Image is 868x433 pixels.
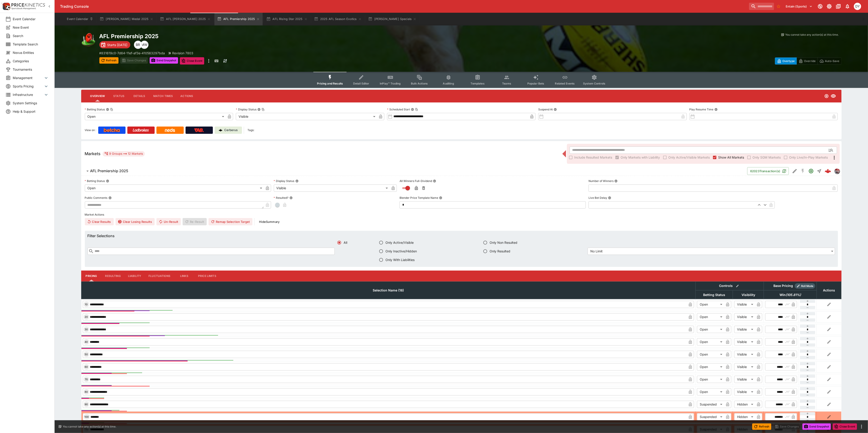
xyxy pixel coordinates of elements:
span: Only Active/Visible [385,240,414,245]
button: Resulting [102,271,124,281]
a: Cerberus [215,127,242,134]
span: Re-Result [183,218,206,225]
p: Public Comments [85,196,108,200]
button: SGM Disabled [799,167,807,175]
button: Open [827,146,835,154]
span: Categories [13,59,49,63]
span: Betting Status [698,292,730,298]
button: Blender Price Template Name [439,196,442,199]
button: Live Bet Delay [608,196,611,199]
div: Base Pricing [772,283,795,289]
button: 2025 AFL Season Exotics [311,13,365,25]
span: System Controls [583,82,605,85]
button: Actions [176,91,197,102]
img: Sportsbook Management [11,7,36,10]
button: Remap Selection Target [209,218,253,225]
span: 10 [84,303,89,306]
span: Selection Name (18) [368,288,409,293]
div: Open [697,301,724,308]
svg: Open [808,168,814,174]
img: Neds [165,128,175,132]
button: 62023Transaction(s) [747,167,789,175]
span: Help & Support [13,109,49,114]
div: Suspended [697,401,724,408]
div: Suspended [697,413,724,421]
button: Display Status [295,179,299,183]
button: HideSummary [256,218,282,225]
button: Clear Results [85,218,114,225]
button: Number of Winners [614,179,618,183]
span: 50 [84,353,89,356]
button: Price Limits [194,271,220,281]
button: [PERSON_NAME] Specials [365,13,420,25]
button: Betting Status [106,179,109,183]
img: logo-cerberus--red.svg [825,168,831,174]
div: Open [85,113,226,120]
button: Links [174,271,194,281]
div: Visible [734,326,755,333]
button: Select Tenant [783,3,815,10]
span: 100 [84,415,90,418]
button: No Bookmarks [775,3,782,10]
div: 9 Groups 12 Markets [104,151,143,157]
img: TabNZ [194,128,204,132]
p: Scheduled Start [387,107,410,111]
p: Display Status [274,179,294,183]
div: Visible [734,301,755,308]
div: Show/hide Price Roll mode configuration. [795,283,815,289]
span: Management [13,75,43,80]
p: Auto-Save [825,59,839,63]
button: Send Snapshot [803,423,831,430]
button: Notifications [843,2,852,10]
button: Copy To Clipboard [110,108,113,111]
span: Visibility [737,292,760,298]
div: Open [85,184,264,192]
button: Un-Result [156,218,181,225]
h5: Markets [85,151,101,156]
div: Open [697,313,724,321]
span: 90 [84,403,89,406]
span: Bulk Actions [411,82,428,85]
button: Overview [87,91,109,102]
button: Scheduled StartCopy To Clipboard [411,108,414,111]
div: Hidden [734,401,755,408]
div: Michael Wilczynski [140,41,148,49]
button: AFL [PERSON_NAME] 2025 [157,13,214,25]
button: Match Times [150,91,177,102]
p: Copy To Clipboard [99,51,165,55]
div: Visible [236,113,377,120]
span: 40 [84,340,89,343]
label: View on : [85,127,96,134]
div: Trading Console [60,4,747,9]
button: Close Event [833,423,857,430]
div: Visible [734,313,755,321]
span: Only Resulted [490,249,510,254]
img: PriceKinetics [11,3,45,7]
p: Display Status [236,107,257,111]
button: Suspend At [554,108,557,111]
span: Teams [502,82,511,85]
p: You cannot take any action(s) at this time. [785,33,839,37]
button: Override [797,57,818,65]
div: No Limit [588,248,835,255]
button: Copy To Clipboard [415,108,418,111]
span: Auditing [443,82,454,85]
p: All Winners Full-Dividend [400,179,432,183]
button: Close Event [180,57,204,65]
div: Ben Raymond [134,41,142,49]
button: Pricing [81,271,102,281]
div: Open [697,338,724,346]
button: Straight [815,167,823,175]
button: Documentation [834,2,843,10]
img: australian_rules.png [81,33,96,47]
button: Liability [124,271,145,281]
p: Betting Status [85,107,105,111]
button: Resulted? [289,196,293,199]
button: Display StatusCopy To Clipboard [257,108,261,111]
span: 60 [84,365,89,368]
button: dylan.brown [853,1,863,11]
p: Number of Winners [589,179,614,183]
img: Ladbrokes [133,128,149,132]
p: Starts [DATE] [107,42,128,47]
